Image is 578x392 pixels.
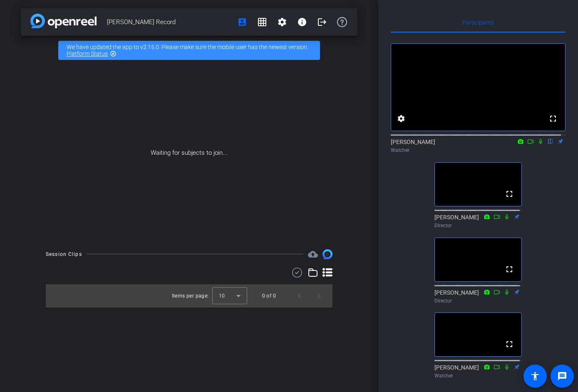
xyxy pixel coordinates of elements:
[110,50,117,57] mat-icon: highlight_off
[396,114,406,124] mat-icon: settings
[530,371,540,381] mat-icon: accessibility
[262,292,276,300] div: 0 of 0
[557,371,567,381] mat-icon: message
[434,222,522,229] div: Director
[309,286,329,306] button: Next page
[297,17,307,27] mat-icon: info
[504,189,514,199] mat-icon: fullscreen
[462,20,494,25] span: Participants
[172,292,209,300] div: Items per page:
[277,17,287,27] mat-icon: settings
[434,297,522,305] div: Director
[308,249,318,259] mat-icon: cloud_upload
[308,249,318,259] span: Destinations for your clips
[434,288,522,305] div: [PERSON_NAME]
[289,286,309,306] button: Previous page
[237,17,247,27] mat-icon: account_box
[257,17,267,27] mat-icon: grid_on
[317,17,327,27] mat-icon: logout
[30,14,97,28] img: app-logo
[504,339,514,349] mat-icon: fullscreen
[504,264,514,274] mat-icon: fullscreen
[434,372,522,380] div: Watcher
[434,213,522,229] div: [PERSON_NAME]
[546,137,556,145] mat-icon: flip
[391,138,566,154] div: [PERSON_NAME]
[322,249,332,259] img: Session clips
[548,114,558,124] mat-icon: fullscreen
[434,363,522,380] div: [PERSON_NAME]
[391,146,566,154] div: Watcher
[58,41,320,60] div: We have updated the app to v2.15.0. Please make sure the mobile user has the newest version.
[21,65,357,241] div: Waiting for subjects to join...
[107,14,232,30] span: [PERSON_NAME] Record
[46,250,82,258] div: Session Clips
[67,50,108,57] a: Platform Status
